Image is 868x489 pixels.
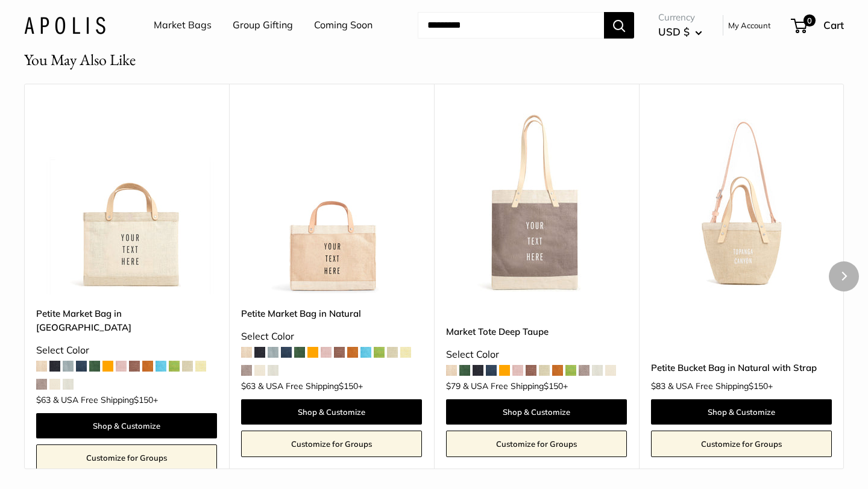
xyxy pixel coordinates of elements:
[651,361,832,375] a: Petite Bucket Bag in Natural with Strap
[241,307,422,320] a: Petite Market Bag in Natural
[36,413,217,438] a: Shop & Customize
[241,328,422,346] div: Select Color
[241,399,422,425] a: Shop & Customize
[241,114,422,294] img: Petite Market Bag in Natural
[749,381,768,391] span: $150
[134,394,153,405] span: $150
[241,381,256,391] span: $63
[651,114,832,294] a: Petite Bucket Bag in Natural with StrapPetite Bucket Bag in Natural with Strap
[446,381,461,391] span: $79
[24,48,136,72] h2: You May Also Like
[446,114,627,294] img: Market Tote Deep Taupe
[446,346,627,364] div: Select Color
[604,12,634,39] button: Search
[36,444,217,471] a: Customize for Groups
[658,25,690,38] span: USD $
[36,307,217,335] a: Petite Market Bag in [GEOGRAPHIC_DATA]
[53,396,158,404] span: & USA Free Shipping +
[792,16,844,35] a: 0 Cart
[728,18,771,33] a: My Account
[651,431,832,457] a: Customize for Groups
[804,14,816,26] span: 0
[418,12,604,39] input: Search...
[446,114,627,294] a: Market Tote Deep TaupeMarket Tote Deep Taupe
[829,261,859,291] button: Next
[823,19,844,31] span: Cart
[544,381,563,391] span: $150
[314,16,373,34] a: Coming Soon
[154,16,212,34] a: Market Bags
[658,22,702,42] button: USD $
[24,16,105,34] img: Apolis
[651,399,832,425] a: Shop & Customize
[658,9,702,26] span: Currency
[258,382,363,390] span: & USA Free Shipping +
[36,341,217,360] div: Select Color
[446,399,627,425] a: Shop & Customize
[339,381,358,391] span: $150
[668,382,773,390] span: & USA Free Shipping +
[446,325,627,338] a: Market Tote Deep Taupe
[446,431,627,457] a: Customize for Groups
[241,431,422,457] a: Customize for Groups
[36,114,217,294] a: Petite Market Bag in OatPetite Market Bag in Oat
[651,114,832,294] img: Petite Bucket Bag in Natural with Strap
[233,16,293,34] a: Group Gifting
[36,394,51,405] span: $63
[651,381,665,391] span: $83
[36,114,217,294] img: Petite Market Bag in Oat
[241,114,422,294] a: Petite Market Bag in Naturaldescription_Effortless style that elevates every moment
[463,382,568,390] span: & USA Free Shipping +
